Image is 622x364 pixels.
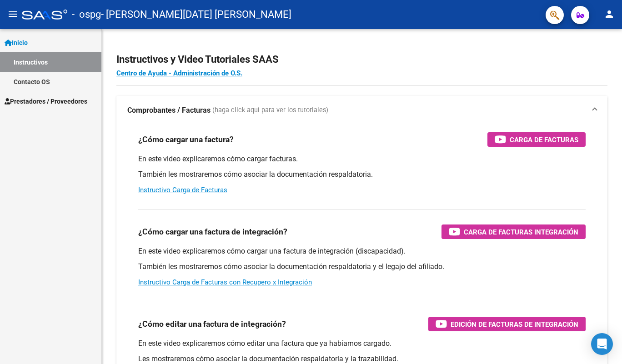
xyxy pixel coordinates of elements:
[138,225,287,238] h3: ¿Cómo cargar una factura de integración?
[138,339,586,349] p: En este video explicaremos cómo editar una factura que ya habíamos cargado.
[5,38,28,48] span: Inicio
[464,226,578,238] span: Carga de Facturas Integración
[212,105,328,115] span: (haga click aquí para ver los tutoriales)
[510,134,578,145] span: Carga de Facturas
[127,105,211,115] strong: Comprobantes / Facturas
[451,319,578,330] span: Edición de Facturas de integración
[591,333,613,355] div: Open Intercom Messenger
[7,9,18,20] mat-icon: menu
[138,133,234,146] h3: ¿Cómo cargar una factura?
[487,132,586,147] button: Carga de Facturas
[116,96,607,125] mat-expansion-panel-header: Comprobantes / Facturas (haga click aquí para ver los tutoriales)
[116,69,242,77] a: Centro de Ayuda - Administración de O.S.
[138,246,586,256] p: En este video explicaremos cómo cargar una factura de integración (discapacidad).
[138,354,586,364] p: Les mostraremos cómo asociar la documentación respaldatoria y la trazabilidad.
[138,154,586,164] p: En este video explicaremos cómo cargar facturas.
[101,5,291,25] span: - [PERSON_NAME][DATE] [PERSON_NAME]
[138,170,586,180] p: También les mostraremos cómo asociar la documentación respaldatoria.
[138,262,586,272] p: También les mostraremos cómo asociar la documentación respaldatoria y el legajo del afiliado.
[116,51,607,68] h2: Instructivos y Video Tutoriales SAAS
[138,186,227,194] a: Instructivo Carga de Facturas
[5,96,87,106] span: Prestadores / Proveedores
[604,9,615,20] mat-icon: person
[138,318,286,330] h3: ¿Cómo editar una factura de integración?
[428,317,586,331] button: Edición de Facturas de integración
[138,278,312,286] a: Instructivo Carga de Facturas con Recupero x Integración
[441,224,586,239] button: Carga de Facturas Integración
[72,5,101,25] span: - ospg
